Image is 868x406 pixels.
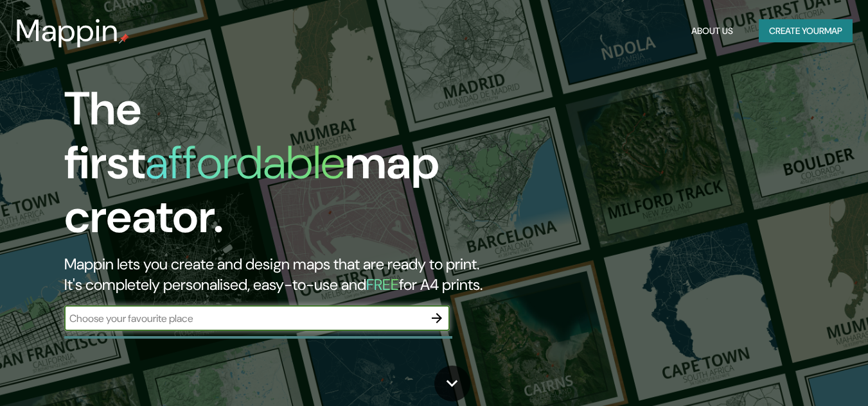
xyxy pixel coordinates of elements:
[64,254,499,295] h2: Mappin lets you create and design maps that are ready to print. It's completely personalised, eas...
[686,19,738,43] button: About Us
[64,311,424,326] input: Choose your favourite place
[64,82,499,254] h1: The first map creator.
[119,33,129,44] img: mappin-pin
[759,19,853,43] button: Create yourmap
[145,133,345,192] h1: affordable
[15,13,119,49] h3: Mappin
[366,275,399,294] h5: FREE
